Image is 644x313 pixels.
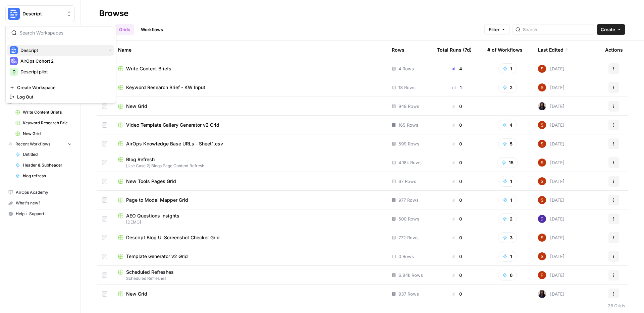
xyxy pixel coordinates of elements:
a: Video Template Gallery Generator v2 Grid [118,122,381,128]
div: # of Workflows [487,41,523,59]
div: [DATE] [538,65,565,73]
a: blog refresh [12,171,75,181]
img: hx58n7ut4z7wmrqy9i1pki87qhn4 [538,159,546,167]
img: 6clbhjv5t98vtpq4yyt91utag0vy [538,215,546,223]
span: [Use Case 2] Blogs Page Content Refresh [118,163,381,169]
span: 18 Rows [398,84,416,91]
span: 4 Rows [398,65,414,72]
span: 977 Rows [398,197,419,203]
span: 937 Rows [398,291,419,297]
div: 0 [437,197,477,203]
span: Keyword Research Brief - KW Input [126,84,205,91]
span: AirOps Knowledge Base URLs - Sheet1.csv [126,140,223,147]
img: 7nhihnjpesijol0l01fvic7q4e5q [538,271,546,279]
span: Write Content Briefs [126,65,171,72]
a: Write Content Briefs [118,65,381,72]
span: Page to Modal Mapper Grid [126,197,188,203]
div: Actions [605,41,623,59]
a: Create Workspace [7,83,114,92]
img: hx58n7ut4z7wmrqy9i1pki87qhn4 [538,252,546,260]
a: Header & Subheader [12,160,75,171]
a: AEO Questions Insights[DEMO] [118,212,381,225]
div: [DATE] [538,177,565,185]
button: Workspace: Descript [5,5,75,22]
a: All [99,24,112,35]
div: [DATE] [538,121,565,129]
img: hx58n7ut4z7wmrqy9i1pki87qhn4 [538,234,546,242]
span: Descript Blog UI Screenshot Checker Grid [126,234,220,241]
img: rox323kbkgutb4wcij4krxobkpon [538,102,546,110]
span: Untitled [23,151,72,158]
div: Workspace: Descript [5,25,116,103]
div: [DATE] [538,140,565,148]
span: AirOps Cohort 2 [20,58,109,64]
div: [DATE] [538,159,565,167]
div: [DATE] [538,290,565,298]
button: 1 [498,176,517,187]
span: Filter [489,26,499,33]
span: New Tools Pages Grid [126,178,176,185]
span: 599 Rows [398,140,419,147]
button: Create [597,24,625,35]
button: 15 [497,157,518,168]
span: 500 Rows [398,215,419,222]
img: hx58n7ut4z7wmrqy9i1pki87qhn4 [538,140,546,148]
img: hx58n7ut4z7wmrqy9i1pki87qhn4 [538,196,546,204]
div: 0 [437,159,477,166]
span: AirOps Academy [16,189,72,195]
a: New Tools Pages Grid [118,178,381,185]
span: D [12,68,15,75]
span: Descript [20,47,103,54]
span: Create [601,26,615,33]
div: [DATE] [538,271,565,279]
span: Video Template Gallery Generator v2 Grid [126,122,219,128]
a: Scheduled RefreshesScheduled Refreshes [118,269,381,281]
a: Keyword Research Brief - KW Input [118,84,381,91]
button: 6 [498,270,517,280]
img: hx58n7ut4z7wmrqy9i1pki87qhn4 [538,121,546,129]
button: What's new? [5,198,75,208]
span: New Grid [126,291,147,297]
span: Template Generator v2 Grid [126,253,188,260]
div: 0 [437,178,477,185]
span: Scheduled Refreshes [126,269,174,275]
span: Keyword Research Brief - KW Input [23,120,72,126]
img: hx58n7ut4z7wmrqy9i1pki87qhn4 [538,177,546,185]
span: 772 Rows [398,234,419,241]
a: AirOps Knowledge Base URLs - Sheet1.csv [118,140,381,147]
a: Grids [115,24,134,35]
div: 0 [437,140,477,147]
span: New Grid [126,103,147,110]
div: 26 Grids [608,302,625,309]
span: Descript [22,10,63,17]
a: New Grid [118,103,381,110]
a: AirOps Academy [5,187,75,198]
button: 2 [498,82,517,93]
span: Write Content Briefs [23,109,72,115]
a: Blog Refresh[Use Case 2] Blogs Page Content Refresh [118,156,381,169]
div: [DATE] [538,252,565,260]
span: Scheduled Refreshes [118,275,381,281]
a: Untitled [12,149,75,160]
span: Recent Workflows [15,141,50,147]
span: [DEMO] [118,219,381,225]
span: 4.18k Rows [398,159,422,166]
div: Browse [99,8,128,19]
div: 0 [437,215,477,222]
a: Workflows [137,24,167,35]
button: Recent Workflows [5,139,75,149]
button: 4 [498,120,517,130]
img: Descript Logo [10,46,18,54]
a: Keyword Research Brief - KW Input [12,118,75,128]
button: 3 [498,232,517,243]
div: Name [118,41,381,59]
span: blog refresh [23,173,72,179]
a: New Grid [118,291,381,297]
div: 1 [437,84,477,91]
div: Total Runs (7d) [437,41,472,59]
button: 5 [498,138,517,149]
span: Blog Refresh [126,156,155,163]
div: 0 [437,253,477,260]
div: What's new? [6,198,74,208]
input: Search Workspaces [19,29,110,36]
